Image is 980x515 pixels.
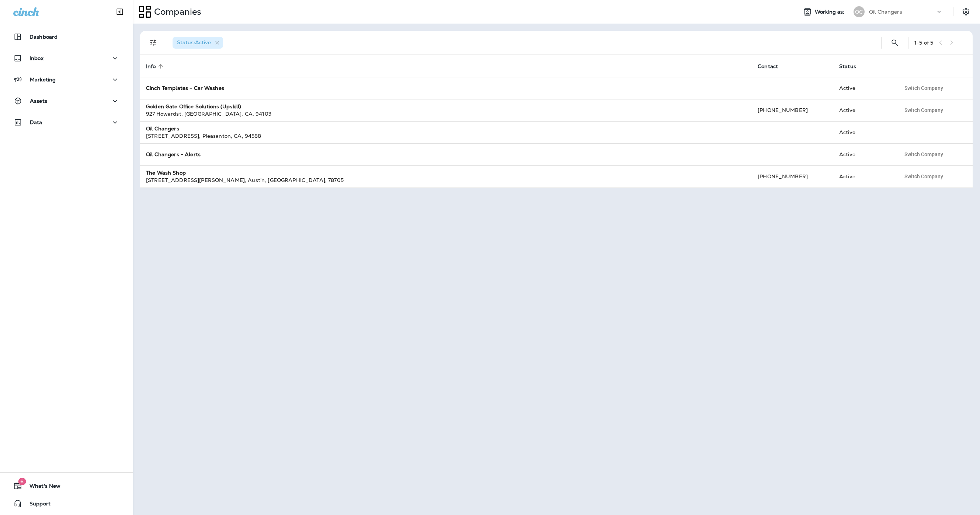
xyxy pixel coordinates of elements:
[7,479,125,493] button: 6What's New
[146,35,161,50] button: Filters
[815,9,846,15] span: Working as:
[146,125,179,132] strong: Oil Changers
[900,171,947,182] button: Switch Company
[833,99,894,121] td: Active
[752,165,833,188] td: [PHONE_NUMBER]
[959,5,973,18] button: Settings
[30,77,56,83] p: Marketing
[7,115,125,130] button: Data
[854,6,865,17] div: OC
[146,132,746,140] div: [STREET_ADDRESS] , Pleasanton , CA , 94588
[833,77,894,99] td: Active
[900,83,947,94] button: Switch Company
[146,103,241,110] strong: Golden Gate Office Solutions (Upskill)
[22,483,60,492] span: What's New
[146,169,186,176] strong: The Wash Shop
[146,110,746,118] div: 927 Howardst , [GEOGRAPHIC_DATA] , CA , 94103
[900,105,947,116] button: Switch Company
[758,63,788,70] span: Contact
[146,63,156,70] span: Info
[887,35,902,50] button: Search Companies
[900,149,947,160] button: Switch Company
[22,501,51,509] span: Support
[833,143,894,165] td: Active
[904,152,943,157] span: Switch Company
[7,51,125,66] button: Inbox
[173,37,223,49] div: Status:Active
[146,151,201,158] strong: Oil Changers - Alerts
[18,478,26,485] span: 6
[177,39,211,46] span: Status : Active
[833,121,894,143] td: Active
[839,63,856,70] span: Status
[7,496,125,511] button: Support
[146,63,166,70] span: Info
[7,72,125,87] button: Marketing
[146,85,224,91] strong: Cinch Templates - Car Washes
[758,63,778,70] span: Contact
[7,29,125,44] button: Dashboard
[29,55,44,61] p: Inbox
[110,4,130,19] button: Collapse Sidebar
[833,165,894,188] td: Active
[29,34,58,40] p: Dashboard
[904,174,943,179] span: Switch Company
[904,108,943,113] span: Switch Company
[30,119,42,125] p: Data
[146,176,746,184] div: [STREET_ADDRESS][PERSON_NAME] , Austin , [GEOGRAPHIC_DATA] , 78705
[151,6,201,17] p: Companies
[30,98,47,104] p: Assets
[914,40,933,46] div: 1 - 5 of 5
[839,63,866,70] span: Status
[752,99,833,121] td: [PHONE_NUMBER]
[869,9,902,15] p: Oil Changers
[904,85,943,91] span: Switch Company
[7,94,125,108] button: Assets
